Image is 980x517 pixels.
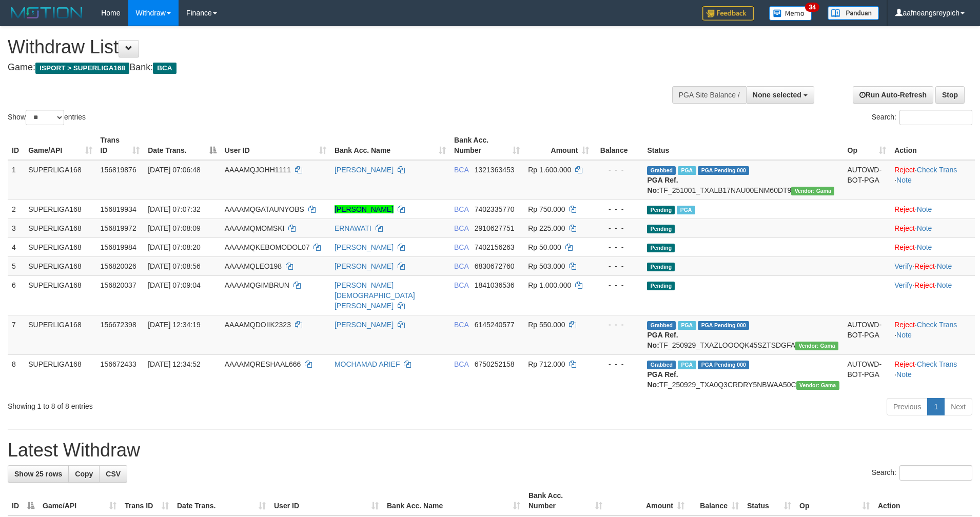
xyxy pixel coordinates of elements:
[647,176,678,194] b: PGA Ref. No:
[475,262,515,270] span: Copy 6830672760 to clipboard
[26,110,64,125] select: Showentries
[844,315,891,354] td: AUTOWD-BOT-PGA
[890,237,975,256] td: ·
[647,263,675,271] span: Pending
[106,470,121,478] span: CSV
[647,206,675,214] span: Pending
[148,243,200,251] span: [DATE] 07:08:20
[225,281,289,289] span: AAAAMQGIMBRUN
[890,218,975,237] td: ·
[874,486,972,515] th: Action
[647,244,675,252] span: Pending
[148,360,200,368] span: [DATE] 12:34:52
[597,320,639,330] div: - - -
[148,281,200,289] span: [DATE] 07:09:04
[593,131,643,160] th: Balance
[14,470,62,478] span: Show 25 rows
[795,486,874,515] th: Op: activate to sort column ascending
[8,486,38,515] th: ID: activate to sort column descending
[101,166,136,174] span: 156819876
[597,261,639,271] div: - - -
[643,354,843,394] td: TF_250929_TXA0Q3CRDRY5NBWAA50C
[899,465,972,481] input: Search:
[335,243,394,251] a: [PERSON_NAME]
[890,354,975,394] td: · ·
[101,360,136,368] span: 156672433
[225,360,301,368] span: AAAAMQRESHAAL666
[647,225,675,233] span: Pending
[8,275,24,315] td: 6
[330,131,450,160] th: Bank Acc. Name: activate to sort column ascending
[101,262,136,270] span: 156820026
[101,321,136,329] span: 156672398
[894,224,915,232] a: Reject
[24,160,96,200] td: SUPERLIGA168
[24,131,96,160] th: Game/API: activate to sort column ascending
[890,275,975,315] td: · ·
[528,281,571,289] span: Rp 1.000.000
[8,218,24,237] td: 3
[791,187,834,195] span: Vendor URL: https://trx31.1velocity.biz
[606,486,689,515] th: Amount: activate to sort column ascending
[335,224,371,232] a: ERNAWATI
[24,275,96,315] td: SUPERLIGA168
[528,205,565,213] span: Rp 750.000
[225,166,291,174] span: AAAAMQJOHH1111
[225,243,310,251] span: AAAAMQKEBOMODOL07
[101,243,136,251] span: 156819984
[335,262,394,270] a: [PERSON_NAME]
[8,440,972,461] h1: Latest Withdraw
[844,160,891,200] td: AUTOWD-BOT-PGA
[528,224,565,232] span: Rp 225.000
[698,321,749,330] span: PGA Pending
[528,262,565,270] span: Rp 503.000
[677,206,695,214] span: Marked by aafnonsreyleab
[896,176,912,184] a: Note
[914,262,935,270] a: Reject
[101,224,136,232] span: 156819972
[225,321,291,329] span: AAAAMQDOIIK2323
[148,321,200,329] span: [DATE] 12:34:19
[643,315,843,354] td: TF_250929_TXAZLOOOQK45SZTSDGFA
[8,354,24,394] td: 8
[643,131,843,160] th: Status
[894,166,915,174] a: Reject
[917,224,932,232] a: Note
[899,110,972,125] input: Search:
[597,165,639,175] div: - - -
[597,280,639,290] div: - - -
[335,205,394,213] a: [PERSON_NAME]
[698,361,749,369] span: PGA Pending
[647,321,676,330] span: Grabbed
[148,224,200,232] span: [DATE] 07:08:09
[647,370,678,389] b: PGA Ref. No:
[454,360,468,368] span: BCA
[454,243,468,251] span: BCA
[746,86,814,104] button: None selected
[528,166,571,174] span: Rp 1.600.000
[844,131,891,160] th: Op: activate to sort column ascending
[524,486,606,515] th: Bank Acc. Number: activate to sort column ascending
[917,360,957,368] a: Check Trans
[454,321,468,329] span: BCA
[894,281,912,289] a: Verify
[647,331,678,349] b: PGA Ref. No:
[890,315,975,354] td: · ·
[528,243,561,251] span: Rp 50.000
[597,223,639,233] div: - - -
[96,131,144,160] th: Trans ID: activate to sort column ascending
[8,131,24,160] th: ID
[597,204,639,214] div: - - -
[335,360,400,368] a: MOCHAMAD ARIEF
[99,465,127,483] a: CSV
[8,397,401,411] div: Showing 1 to 8 of 8 entries
[383,486,524,515] th: Bank Acc. Name: activate to sort column ascending
[8,465,69,483] a: Show 25 rows
[8,110,86,125] label: Show entries
[753,91,801,99] span: None selected
[8,37,643,57] h1: Withdraw List
[890,131,975,160] th: Action
[894,205,915,213] a: Reject
[153,63,176,74] span: BCA
[643,160,843,200] td: TF_251001_TXALB17NAU00ENM60DT9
